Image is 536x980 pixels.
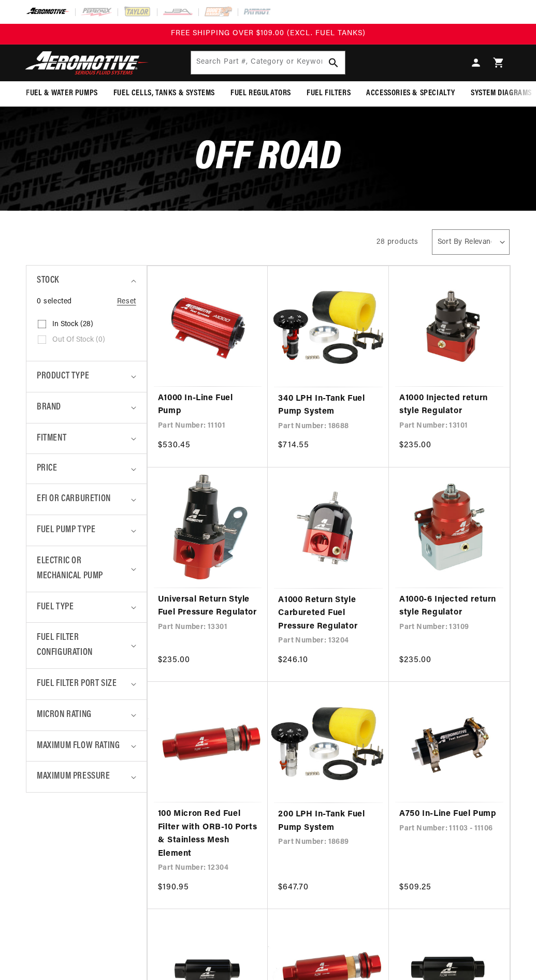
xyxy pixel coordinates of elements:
[471,88,532,99] span: System Diagrams
[37,296,72,308] span: 0 selected
[37,708,92,723] span: Micron Rating
[37,731,136,762] summary: Maximum Flow Rating (0 selected)
[37,273,59,288] span: Stock
[158,593,258,620] a: Universal Return Style Fuel Pressure Regulator
[37,423,136,454] summary: Fitment (0 selected)
[278,808,379,835] a: 200 LPH In-Tank Fuel Pump System
[37,762,136,792] summary: Maximum Pressure (0 selected)
[37,592,136,623] summary: Fuel Type (0 selected)
[37,454,136,484] summary: Price
[278,594,379,634] a: A1000 Return Style Carbureted Fuel Pressure Regulator
[278,392,379,419] a: 340 LPH In-Tank Fuel Pump System
[37,515,136,546] summary: Fuel Pump Type (0 selected)
[37,431,66,446] span: Fitment
[376,238,418,246] span: 28 products
[399,593,499,620] a: A1000-6 Injected return style Regulator
[37,700,136,730] summary: Micron Rating (0 selected)
[399,392,499,418] a: A1000 Injected return style Regulator
[399,808,499,821] a: A750 In-Line Fuel Pump
[37,266,136,296] summary: Stock (0 selected)
[37,631,127,661] span: Fuel Filter Configuration
[117,296,136,308] a: Reset
[37,392,136,423] summary: Brand (0 selected)
[37,769,110,784] span: Maximum Pressure
[37,369,89,384] span: Product type
[171,30,366,37] span: FREE SHIPPING OVER $109.00 (EXCL. FUEL TANKS)
[299,81,358,106] summary: Fuel Filters
[223,81,299,106] summary: Fuel Regulators
[106,81,223,106] summary: Fuel Cells, Tanks & Systems
[158,392,258,418] a: A1000 In-Line Fuel Pump
[158,808,258,860] a: 100 Micron Red Fuel Filter with ORB-10 Ports & Stainless Mesh Element
[113,88,215,99] span: Fuel Cells, Tanks & Systems
[18,81,106,106] summary: Fuel & Water Pumps
[37,361,136,392] summary: Product type (0 selected)
[195,138,341,179] span: Off Road
[26,88,98,99] span: Fuel & Water Pumps
[322,51,345,74] button: search button
[37,400,61,415] span: Brand
[52,320,93,329] span: In stock (28)
[37,462,57,476] span: Price
[358,81,463,106] summary: Accessories & Specialty
[22,51,152,75] img: Aeromotive
[37,523,95,538] span: Fuel Pump Type
[307,88,351,99] span: Fuel Filters
[37,546,136,592] summary: Electric or Mechanical Pump (0 selected)
[37,554,127,584] span: Electric or Mechanical Pump
[230,88,291,99] span: Fuel Regulators
[37,484,136,515] summary: EFI or Carburetion (0 selected)
[37,600,74,615] span: Fuel Type
[37,492,111,507] span: EFI or Carburetion
[191,51,344,74] input: Search by Part Number, Category or Keyword
[37,739,120,754] span: Maximum Flow Rating
[366,88,455,99] span: Accessories & Specialty
[52,335,105,345] span: Out of stock (0)
[37,669,136,699] summary: Fuel Filter Port Size (0 selected)
[37,677,117,692] span: Fuel Filter Port Size
[37,623,136,668] summary: Fuel Filter Configuration (0 selected)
